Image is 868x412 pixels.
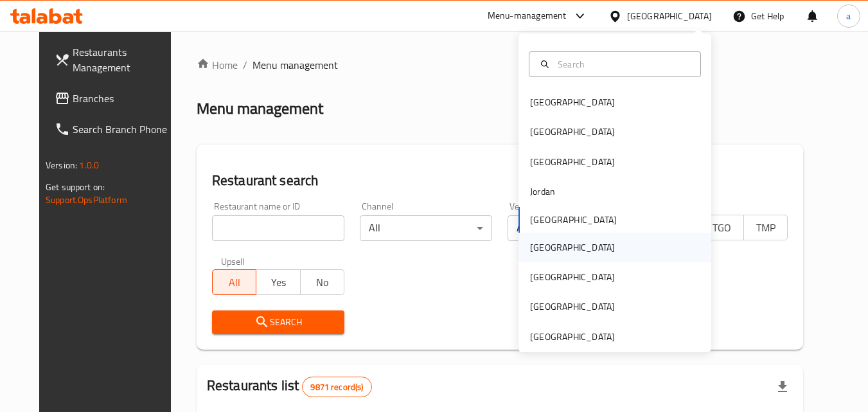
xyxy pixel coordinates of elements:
span: TMP [749,219,783,237]
div: [GEOGRAPHIC_DATA] [530,95,615,109]
button: Search [212,310,344,334]
div: [GEOGRAPHIC_DATA] [530,300,615,314]
div: Menu-management [488,8,567,24]
span: 9871 record(s) [303,381,371,393]
h2: Restaurants list [207,376,372,397]
button: TMP [743,215,788,240]
span: Search [222,314,334,330]
a: Branches [44,83,184,114]
nav: breadcrumb [197,57,803,73]
a: Search Branch Phone [44,114,184,145]
span: Yes [261,273,295,292]
span: Search Branch Phone [73,121,174,137]
div: Total records count [302,377,371,397]
span: Restaurants Management [73,44,174,75]
h2: Menu management [197,98,323,119]
div: [GEOGRAPHIC_DATA] [530,330,615,344]
span: No [306,273,339,292]
div: [GEOGRAPHIC_DATA] [530,240,615,255]
span: Menu management [252,57,338,73]
span: Version: [46,157,77,174]
button: Yes [256,269,300,295]
label: Upsell [221,256,245,265]
span: Branches [73,91,174,106]
div: [GEOGRAPHIC_DATA] [627,9,712,23]
div: Jordan [530,184,555,199]
a: Support.OpsPlatform [46,192,127,208]
div: [GEOGRAPHIC_DATA] [530,270,615,284]
a: Restaurants Management [44,37,184,83]
button: TGO [699,215,743,240]
div: Export file [767,372,798,402]
input: Search for restaurant name or ID.. [212,215,344,241]
a: Home [197,57,238,73]
button: No [300,269,344,295]
span: All [218,273,251,292]
div: All [508,215,640,241]
div: [GEOGRAPHIC_DATA] [530,155,615,169]
span: TGO [705,219,738,237]
span: a [846,9,851,23]
span: 1.0.0 [79,157,99,174]
input: Search [553,57,693,71]
div: [GEOGRAPHIC_DATA] [530,125,615,139]
span: Get support on: [46,179,105,195]
div: All [360,215,492,241]
h2: Restaurant search [212,171,788,190]
li: / [243,57,247,73]
button: All [212,269,256,295]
